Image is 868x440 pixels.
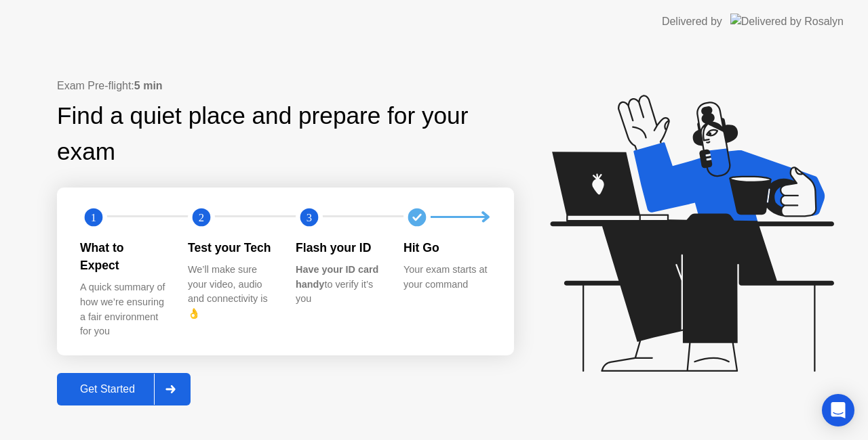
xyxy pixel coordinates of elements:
div: Test your Tech [188,239,274,257]
div: A quick summary of how we’re ensuring a fair environment for you [80,280,166,338]
div: Exam Pre-flight: [57,78,514,94]
div: We’ll make sure your video, audio and connectivity is 👌 [188,263,274,321]
text: 3 [307,211,312,223]
b: Have your ID card handy [296,264,378,290]
text: 2 [199,211,204,223]
div: to verify it’s you [296,263,382,307]
text: 1 [91,211,96,223]
div: Find a quiet place and prepare for your exam [57,98,514,170]
div: Get Started [61,383,154,395]
div: Flash your ID [296,239,382,257]
div: Your exam starts at your command [403,263,490,292]
div: Open Intercom Messenger [822,394,854,426]
div: Hit Go [403,239,490,257]
div: Delivered by [662,14,722,30]
b: 5 min [134,80,163,91]
div: What to Expect [80,239,166,275]
img: Delivered by Rosalyn [730,14,844,29]
button: Get Started [57,373,191,405]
